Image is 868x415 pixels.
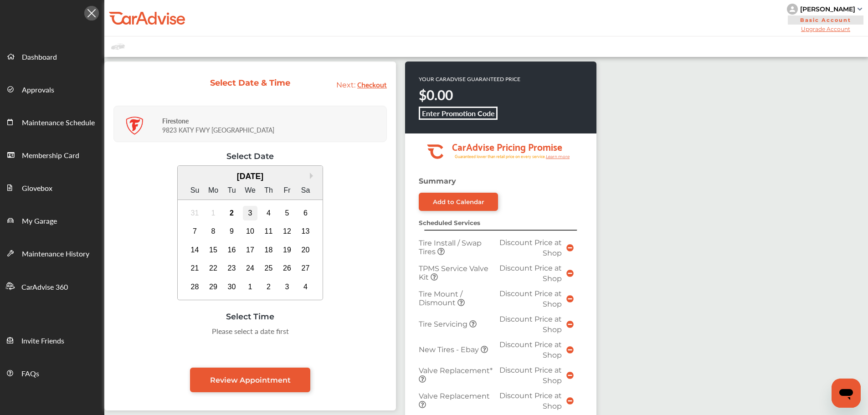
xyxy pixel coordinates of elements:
div: Not available Sunday, August 31st, 2025 [188,206,202,220]
span: Tire Install / Swap Tires [419,239,482,256]
div: Choose Saturday, October 4th, 2025 [298,280,313,294]
div: Choose Monday, September 22nd, 2025 [206,261,221,276]
span: New Tires - Ebay [419,345,481,354]
div: Choose Friday, September 12th, 2025 [280,224,294,239]
div: Choose Saturday, September 6th, 2025 [298,206,313,220]
span: Approvals [22,84,54,96]
span: Maintenance History [22,248,89,260]
div: Choose Tuesday, September 30th, 2025 [225,280,239,294]
div: Choose Friday, September 5th, 2025 [280,206,294,220]
div: Choose Wednesday, September 10th, 2025 [243,224,257,239]
div: Th [262,183,276,198]
span: FAQs [21,368,39,380]
span: Checkout [357,78,387,90]
div: Add to Calendar [433,198,484,205]
span: Maintenance Schedule [22,117,95,129]
a: Review Appointment [190,368,310,392]
div: [PERSON_NAME] [800,5,855,13]
strong: Scheduled Services [419,219,480,226]
div: Choose Saturday, September 20th, 2025 [298,243,313,257]
div: Su [188,183,202,198]
span: Tire Servicing [419,320,469,328]
span: Glovebox [22,183,52,195]
div: Tu [225,183,239,198]
img: placeholder_car.fcab19be.svg [111,41,125,52]
tspan: Guaranteed lower than retail price on every service. [455,154,546,159]
img: sCxJUJ+qAmfqhQGDUl18vwLg4ZYJ6CxN7XmbOMBAAAAAElFTkSuQmCC [858,8,862,10]
div: Select Time [113,312,387,321]
span: TPMS Service Valve Kit [419,264,488,282]
div: Choose Sunday, September 28th, 2025 [188,280,202,294]
div: Choose Thursday, September 4th, 2025 [262,206,276,220]
div: Choose Wednesday, September 24th, 2025 [243,261,257,276]
span: Discount Price at Shop [499,238,562,257]
tspan: Learn more [546,154,570,159]
span: My Garage [22,215,57,227]
span: Valve Replacement* [419,366,493,375]
div: Choose Wednesday, October 1st, 2025 [243,280,257,294]
div: Choose Saturday, September 27th, 2025 [298,261,313,276]
div: Sa [298,183,313,198]
span: Discount Price at Shop [499,289,562,308]
span: CarAdvise 360 [21,282,68,293]
button: Next Month [310,173,316,179]
a: Membership Card [0,138,104,171]
span: Invite Friends [21,335,64,347]
div: Choose Thursday, October 2nd, 2025 [262,280,276,294]
span: Discount Price at Shop [499,264,562,283]
div: Mo [206,183,221,198]
iframe: Button to launch messaging window [832,379,861,408]
div: Choose Thursday, September 11th, 2025 [262,224,276,239]
div: 9823 KATY FWY [GEOGRAPHIC_DATA] [162,109,384,139]
div: Choose Thursday, September 25th, 2025 [262,261,276,276]
div: Choose Wednesday, September 3rd, 2025 [243,206,257,220]
span: Valve Replacement [419,392,490,400]
img: logo-firestone.png [125,117,144,135]
div: Choose Saturday, September 13th, 2025 [298,224,313,239]
span: Tire Mount / Dismount [419,290,462,307]
div: Please select a date first [113,326,387,336]
span: Dashboard [22,51,57,63]
div: Choose Monday, September 8th, 2025 [206,224,221,239]
div: Choose Monday, September 29th, 2025 [206,280,221,294]
span: Membership Card [22,150,79,162]
div: Choose Friday, October 3rd, 2025 [280,280,294,294]
div: Choose Friday, September 19th, 2025 [280,243,294,257]
div: Choose Tuesday, September 16th, 2025 [225,243,239,257]
strong: $0.00 [419,85,453,104]
div: month 2025-09 [185,204,315,296]
div: Choose Wednesday, September 17th, 2025 [243,243,257,257]
span: Review Appointment [210,376,291,384]
b: Enter Promotion Code [422,108,495,118]
div: Fr [280,183,294,198]
div: Choose Sunday, September 14th, 2025 [188,243,202,257]
strong: Summary [419,177,456,185]
span: Discount Price at Shop [499,366,562,385]
div: Choose Sunday, September 7th, 2025 [188,224,202,239]
a: Next: Checkout [336,81,387,89]
span: Upgrade Account [787,26,864,32]
div: Choose Tuesday, September 23rd, 2025 [225,261,239,276]
a: Maintenance Schedule [0,105,104,138]
p: YOUR CARADVISE GUARANTEED PRICE [419,75,520,83]
span: Discount Price at Shop [499,340,562,359]
div: Choose Sunday, September 21st, 2025 [188,261,202,276]
img: Icon.5fd9dcc7.svg [84,6,99,20]
div: We [243,183,257,198]
a: Approvals [0,72,104,105]
span: Basic Account [788,15,863,25]
span: Discount Price at Shop [499,391,562,410]
strong: Firestone [162,116,189,125]
tspan: CarAdvise Pricing Promise [452,138,562,154]
div: Choose Tuesday, September 9th, 2025 [225,224,239,239]
div: Choose Tuesday, September 2nd, 2025 [225,206,239,220]
span: Discount Price at Shop [499,315,562,334]
div: Select Date [113,151,387,161]
a: Maintenance History [0,236,104,269]
div: Choose Thursday, September 18th, 2025 [262,243,276,257]
a: Add to Calendar [419,193,498,211]
div: [DATE] [178,172,323,181]
a: Glovebox [0,171,104,204]
a: Dashboard [0,40,104,72]
img: knH8PDtVvWoAbQRylUukY18CTiRevjo20fAtgn5MLBQj4uumYvk2MzTtcAIzfGAtb1XOLVMAvhLuqoNAbL4reqehy0jehNKdM... [787,4,798,15]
